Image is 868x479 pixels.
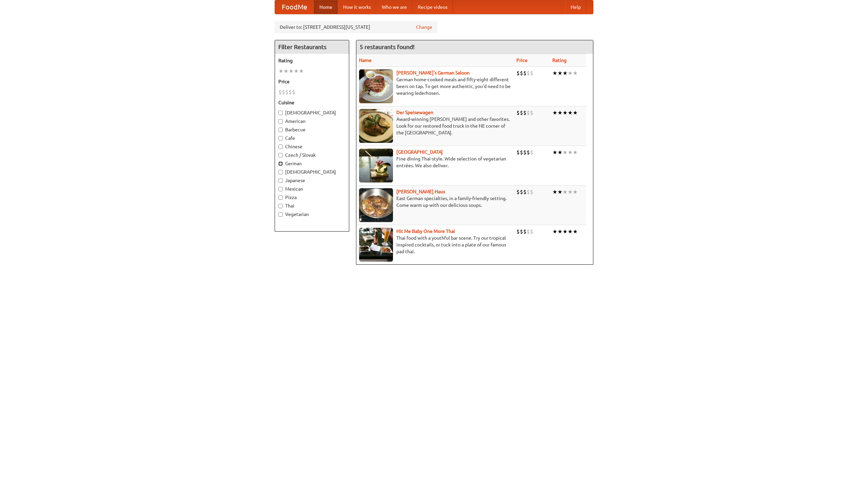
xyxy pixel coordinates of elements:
li: ★ [557,149,563,156]
li: $ [523,69,527,77]
li: $ [530,109,533,116]
label: Pizza [278,194,346,201]
h5: Cuisine [278,99,346,106]
li: ★ [563,109,568,116]
li: ★ [573,149,578,156]
input: [DEMOGRAPHIC_DATA] [278,170,283,174]
li: $ [520,149,523,156]
a: [GEOGRAPHIC_DATA] [396,149,443,155]
li: $ [530,228,533,235]
li: $ [530,188,533,196]
li: $ [520,228,523,235]
a: Recipe videos [412,0,453,14]
li: ★ [283,67,289,75]
b: Hit Me Baby One More Thai [396,228,455,234]
a: FoodMe [275,0,314,14]
label: [DEMOGRAPHIC_DATA] [278,169,346,175]
li: $ [523,149,527,156]
li: ★ [299,67,304,75]
ng-pluralize: 5 restaurants found! [360,44,415,50]
li: ★ [552,109,557,116]
a: Rating [552,58,567,63]
li: $ [530,149,533,156]
li: ★ [563,149,568,156]
input: [DEMOGRAPHIC_DATA] [278,111,283,115]
p: Award-winning [PERSON_NAME] and other favorites. Look for our restored food truck in the NE corne... [359,116,511,136]
label: Barbecue [278,126,346,133]
li: $ [520,69,523,77]
li: ★ [568,149,573,156]
li: $ [527,228,530,235]
input: Pizza [278,195,283,200]
li: $ [523,228,527,235]
li: $ [527,109,530,116]
h4: Filter Restaurants [275,40,349,54]
li: ★ [552,228,557,235]
li: $ [523,188,527,196]
a: Who we are [376,0,412,14]
label: Thai [278,202,346,209]
label: Vegetarian [278,211,346,218]
li: $ [516,149,520,156]
a: Change [416,24,432,30]
input: German [278,161,283,166]
div: Deliver to: [STREET_ADDRESS][US_STATE] [275,21,437,33]
li: $ [282,88,285,96]
a: How it works [338,0,376,14]
li: $ [527,149,530,156]
a: Name [359,58,372,63]
li: ★ [557,69,563,77]
li: ★ [552,69,557,77]
li: ★ [568,109,573,116]
li: ★ [573,109,578,116]
li: ★ [278,67,283,75]
input: Japanese [278,178,283,183]
label: [DEMOGRAPHIC_DATA] [278,109,346,116]
input: Barbecue [278,128,283,132]
li: ★ [573,188,578,196]
li: $ [527,188,530,196]
li: $ [530,69,533,77]
a: [PERSON_NAME]'s German Saloon [396,70,470,75]
li: ★ [573,228,578,235]
a: Price [516,58,528,63]
input: Mexican [278,187,283,191]
li: ★ [563,188,568,196]
li: $ [527,69,530,77]
li: $ [516,69,520,77]
li: ★ [568,188,573,196]
li: ★ [557,109,563,116]
li: ★ [557,188,563,196]
label: German [278,160,346,167]
li: ★ [552,188,557,196]
label: Chinese [278,143,346,150]
p: East German specialties, in a family-friendly setting. Come warm up with our delicious soups. [359,195,511,209]
a: Home [314,0,338,14]
label: Japanese [278,177,346,184]
img: speisewagen.jpg [359,109,393,143]
li: ★ [557,228,563,235]
li: $ [520,109,523,116]
li: $ [516,188,520,196]
label: Czech / Slovak [278,152,346,158]
a: Help [565,0,586,14]
p: Fine dining Thai-style. Wide selection of vegetarian entrées. We also deliver. [359,155,511,169]
li: $ [520,188,523,196]
h5: Price [278,78,346,85]
li: $ [516,109,520,116]
li: $ [523,109,527,116]
label: Cafe [278,135,346,141]
a: [PERSON_NAME] Haus [396,189,445,194]
input: Thai [278,204,283,208]
li: $ [289,88,292,96]
li: ★ [289,67,294,75]
img: esthers.jpg [359,69,393,103]
li: ★ [294,67,299,75]
img: kohlhaus.jpg [359,188,393,222]
img: satay.jpg [359,149,393,182]
li: ★ [552,149,557,156]
li: $ [285,88,289,96]
li: ★ [563,69,568,77]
